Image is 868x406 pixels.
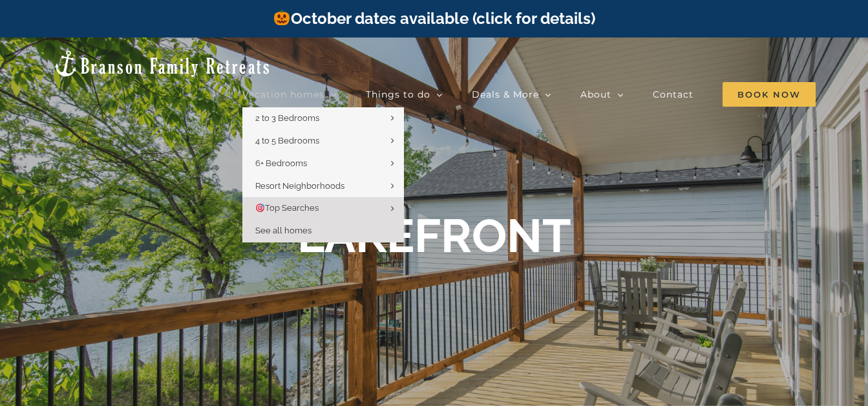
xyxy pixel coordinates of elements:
span: Things to do [366,90,430,99]
a: 🎯Top Searches [242,197,404,220]
a: Vacation homes [242,81,337,107]
span: 2 to 3 Bedrooms [255,113,319,123]
span: Resort Neighborhoods [255,181,344,191]
nav: Main Menu [242,81,816,107]
a: October dates available (click for details) [273,9,595,28]
span: Book Now [723,82,816,107]
img: Branson Family Retreats Logo [52,49,271,78]
span: Deals & More [472,90,539,99]
span: About [580,90,611,99]
span: 6+ Bedrooms [255,158,307,168]
a: Deals & More [472,81,551,107]
span: Top Searches [255,203,319,213]
a: Contact [653,81,693,107]
span: Vacation homes [242,90,324,99]
span: 4 to 5 Bedrooms [255,136,319,145]
a: 2 to 3 Bedrooms [242,107,404,130]
a: 6+ Bedrooms [242,153,404,175]
a: Book Now [723,81,816,107]
a: See all homes [242,220,404,242]
a: 4 to 5 Bedrooms [242,130,404,153]
span: See all homes [255,226,312,235]
a: About [580,81,624,107]
span: Contact [653,90,693,99]
img: 🎯 [256,204,264,212]
h1: LAKEFRONT [297,208,571,264]
a: Resort Neighborhoods [242,175,404,198]
a: Things to do [366,81,443,107]
img: 🎃 [274,10,290,25]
